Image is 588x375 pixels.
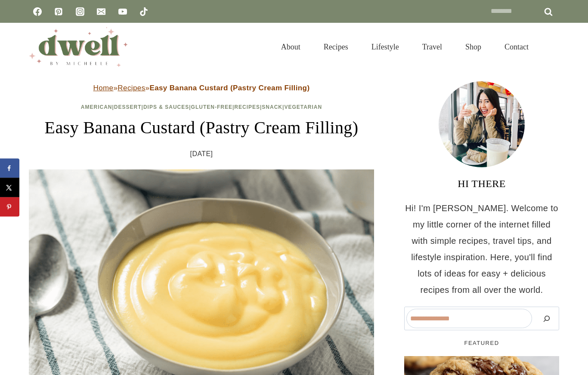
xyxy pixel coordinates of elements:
h5: FEATURED [404,339,559,347]
h3: HI THERE [404,176,559,191]
span: » » [93,84,310,92]
a: Pinterest [50,3,67,20]
a: Lifestyle [360,32,411,62]
a: Recipes [234,104,260,110]
a: Dessert [114,104,142,110]
p: Hi! I'm [PERSON_NAME]. Welcome to my little corner of the internet filled with simple recipes, tr... [404,200,559,298]
a: YouTube [114,3,131,20]
a: Home [93,84,114,92]
a: Facebook [29,3,46,20]
a: Snack [262,104,282,110]
a: American [81,104,112,110]
a: Contact [493,32,540,62]
a: Dips & Sauces [143,104,189,110]
button: Search [536,309,557,328]
a: TikTok [135,3,152,20]
a: Gluten-Free [191,104,232,110]
button: View Search Form [545,40,559,54]
h1: Easy Banana Custard (Pastry Cream Filling) [29,115,374,141]
a: Recipes [118,84,145,92]
img: DWELL by michelle [29,27,128,67]
a: Travel [411,32,454,62]
nav: Primary Navigation [269,32,540,62]
a: Recipes [312,32,360,62]
a: Vegetarian [284,104,322,110]
time: [DATE] [190,148,213,160]
a: Email [93,3,110,20]
a: Shop [454,32,493,62]
a: About [269,32,312,62]
strong: Easy Banana Custard (Pastry Cream Filling) [149,84,309,92]
span: | | | | | | [81,104,322,110]
a: Instagram [71,3,89,20]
